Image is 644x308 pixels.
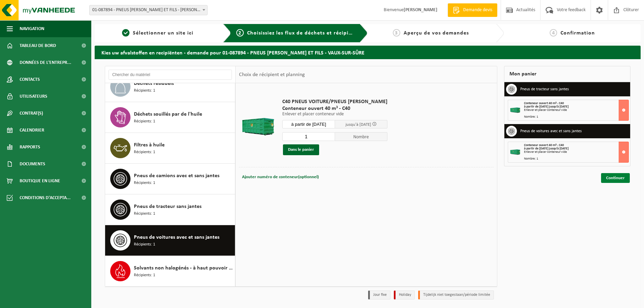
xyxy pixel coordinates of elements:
[134,272,155,279] span: Récipients: 1
[345,122,371,127] span: jusqu'à [DATE]
[236,66,308,83] div: Choix de récipient et planning
[134,180,155,186] span: Récipients: 1
[134,118,155,125] span: Récipients: 1
[393,29,400,37] span: 3
[134,149,155,156] span: Récipients: 1
[109,70,232,80] input: Chercher du matériel
[134,172,219,180] span: Pneus de camions avec et sans jantes
[134,110,202,118] span: Déchets souillés par de l'huile
[20,122,44,139] span: Calendrier
[134,141,165,149] span: Filtres à huile
[448,3,497,17] a: Demande devis
[134,79,174,88] span: Déchets résiduels
[105,164,235,194] button: Pneus de camions avec et sans jantes Récipients: 1
[105,71,235,102] button: Déchets résiduels Récipients: 1
[105,225,235,256] button: Pneus de voitures avec et sans jantes Récipients: 1
[394,290,415,300] li: Holiday
[242,175,319,179] span: Ajouter numéro de conteneur(optionnel)
[236,29,244,37] span: 2
[524,101,564,105] span: Conteneur ouvert 40 m³ - C40
[418,290,494,300] li: Tijdelijk niet toegestaan/période limitée
[368,290,390,300] li: Jour fixe
[20,54,71,71] span: Données de l'entrepr...
[95,46,641,59] h2: Kies uw afvalstoffen en recipiënten - demande pour 01-087894 - PNEUS [PERSON_NAME] ET FILS - VAUX...
[550,29,557,37] span: 4
[335,132,388,141] span: Nombre
[20,20,44,37] span: Navigation
[20,189,71,206] span: Conditions d'accepta...
[524,147,569,150] strong: à partir de [DATE] jusqu'à [DATE]
[520,126,582,137] h3: Pneus de voitures avec et sans jantes
[105,133,235,164] button: Filtres à huile Récipients: 1
[134,88,155,94] span: Récipients: 1
[524,143,564,147] span: Conteneur ouvert 40 m³ - C40
[98,29,218,37] a: 1Sélectionner un site ici
[282,98,387,105] span: C40 PNEUS VOITURE/PNEUS [PERSON_NAME]
[524,150,628,154] div: Enlever et placer conteneur vide
[461,7,494,14] span: Demande devis
[134,264,233,272] span: Solvants non halogénés - à haut pouvoir calorifique en fût 200L
[241,172,319,182] button: Ajouter numéro de conteneur(optionnel)
[282,105,387,112] span: Conteneur ouvert 40 m³ - C40
[524,109,628,112] div: Enlever et placer conteneur vide
[105,256,235,286] button: Solvants non halogénés - à haut pouvoir calorifique en fût 200L Récipients: 1
[520,84,569,95] h3: Pneus de tracteur sans jantes
[283,144,319,155] button: Dans le panier
[20,139,40,156] span: Rapports
[122,29,129,37] span: 1
[105,102,235,133] button: Déchets souillés par de l'huile Récipients: 1
[404,30,469,36] span: Aperçu de vos demandes
[524,157,628,161] div: Nombre: 1
[20,88,47,105] span: Utilisateurs
[20,37,56,54] span: Tableau de bord
[20,156,45,172] span: Documents
[20,71,40,88] span: Contacts
[105,194,235,225] button: Pneus de tracteur sans jantes Récipients: 1
[133,30,193,36] span: Sélectionner un site ici
[601,173,630,183] a: Continuer
[134,241,155,248] span: Récipients: 1
[20,105,43,122] span: Contrat(s)
[524,115,628,119] div: Nombre: 1
[134,211,155,217] span: Récipients: 1
[20,172,60,189] span: Boutique en ligne
[404,7,437,13] strong: [PERSON_NAME]
[247,30,360,36] span: Choisissiez les flux de déchets et récipients
[560,30,595,36] span: Confirmation
[282,112,387,117] p: Enlever et placer conteneur vide
[524,105,569,109] strong: à partir de [DATE] jusqu'à [DATE]
[134,233,219,241] span: Pneus de voitures avec et sans jantes
[504,66,630,82] div: Mon panier
[134,203,201,211] span: Pneus de tracteur sans jantes
[282,120,335,128] input: Sélectionnez date
[89,5,208,15] span: 01-087894 - PNEUS ALBERT FERON ET FILS - VAUX-SUR-SÛRE
[90,5,207,15] span: 01-087894 - PNEUS ALBERT FERON ET FILS - VAUX-SUR-SÛRE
